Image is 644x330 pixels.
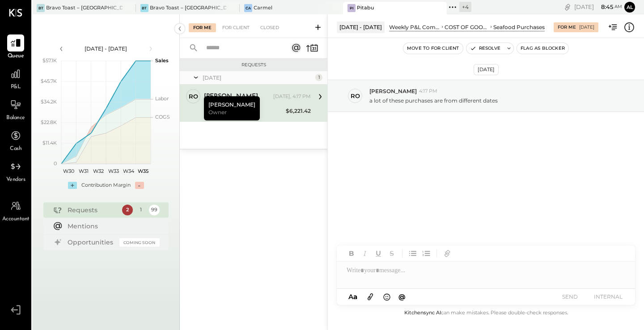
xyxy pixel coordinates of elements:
button: Move to for client [403,43,463,54]
div: 2 [122,205,133,215]
div: + 4 [459,2,471,12]
button: Add URL [441,248,453,259]
span: Owner [208,108,227,116]
div: Pi [347,4,356,12]
a: Balance [0,96,31,122]
div: + [68,182,77,189]
button: Resolve [466,43,504,54]
div: Requests [184,62,323,68]
button: Bold [346,248,357,259]
p: a lot of these purchases are from different dates [369,97,498,104]
div: [DATE] [203,74,313,81]
span: P&L [11,83,21,91]
div: Requests [68,206,118,214]
div: [DATE] - [DATE] [68,45,144,52]
div: [DATE] [474,64,499,75]
a: Queue [0,34,31,60]
div: [PERSON_NAME] [204,96,260,120]
text: W33 [108,168,119,174]
span: Accountant [2,215,30,223]
div: For Client [218,23,254,32]
div: copy link [563,2,572,12]
text: $11.4K [42,140,57,146]
span: Queue [8,52,24,60]
div: ro [351,92,360,100]
div: [DATE], 4:17 PM [273,93,311,100]
div: Coming Soon [119,238,160,247]
button: SEND [552,291,588,303]
a: Accountant [0,197,31,223]
span: 4:17 PM [419,88,437,95]
div: Carmel [254,4,272,12]
text: Labor [155,95,169,102]
a: Vendors [0,158,31,184]
text: W31 [79,168,89,174]
div: Closed [256,23,284,32]
text: $57.1K [42,57,57,64]
button: Aa [346,292,360,302]
div: [DATE] - [DATE] [337,21,385,33]
div: $6,221.42 [286,107,311,116]
text: $34.2K [41,99,57,105]
button: Flag as Blocker [517,43,568,54]
div: Weekly P&L Comparison [389,23,440,31]
div: 1 [315,74,322,81]
div: [PERSON_NAME] [204,92,258,101]
button: Strikethrough [386,248,398,259]
text: $45.7K [41,78,57,84]
text: W32 [93,168,104,174]
div: COST OF GOODS SOLD (COGS) [445,23,489,31]
div: Contribution Margin [81,182,131,189]
div: For Me [189,23,216,32]
div: Bravo Toast – [GEOGRAPHIC_DATA] [46,4,123,12]
div: Mentions [68,222,155,231]
div: 1 [136,205,146,215]
text: W35 [138,168,148,174]
div: 99 [149,205,160,215]
div: BT [140,4,148,12]
div: ro [189,92,198,101]
text: W30 [63,168,74,174]
span: @ [398,292,406,301]
span: Balance [6,114,25,122]
button: Underline [373,248,384,259]
span: Vendors [6,176,25,184]
button: Ordered List [420,248,432,259]
div: - [135,182,144,189]
span: a [353,292,357,301]
button: Al [624,2,635,13]
span: [PERSON_NAME] [369,87,417,95]
text: Sales [155,57,169,64]
div: BT [37,4,45,12]
span: Cash [10,145,21,153]
div: For Me [558,24,576,30]
a: Cash [0,127,31,153]
text: COGS [155,114,170,120]
span: am [614,4,622,10]
div: Pitabu [357,4,374,12]
text: $22.8K [41,119,57,125]
span: 8 : 45 [595,3,613,11]
div: [DATE] [579,24,594,30]
text: W34 [123,168,134,174]
div: Opportunities [68,238,115,247]
button: Unordered List [407,248,419,259]
div: Seafood Purchases [493,23,545,31]
a: P&L [0,65,31,91]
div: [DATE] [574,3,622,11]
button: Italic [359,248,371,259]
div: Bravo Toast – [GEOGRAPHIC_DATA] [150,4,226,12]
button: INTERNAL [590,291,626,303]
div: Ca [244,4,252,12]
text: 0 [54,160,57,167]
button: @ [396,291,408,302]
